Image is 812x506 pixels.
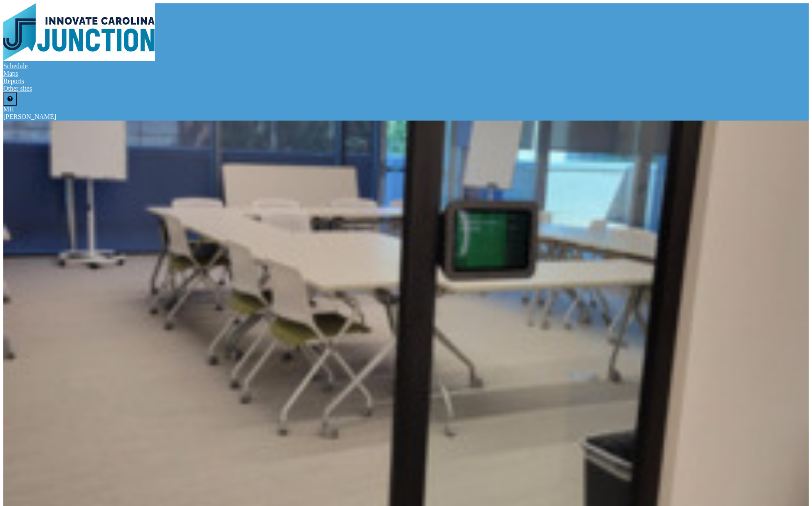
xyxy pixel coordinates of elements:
img: organization-logo [3,3,155,61]
a: Maps [3,70,18,77]
a: Reports [3,77,24,84]
span: [PERSON_NAME] [3,113,56,120]
a: Other sites [3,85,32,92]
a: Schedule [3,62,28,69]
span: MH [3,106,14,113]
